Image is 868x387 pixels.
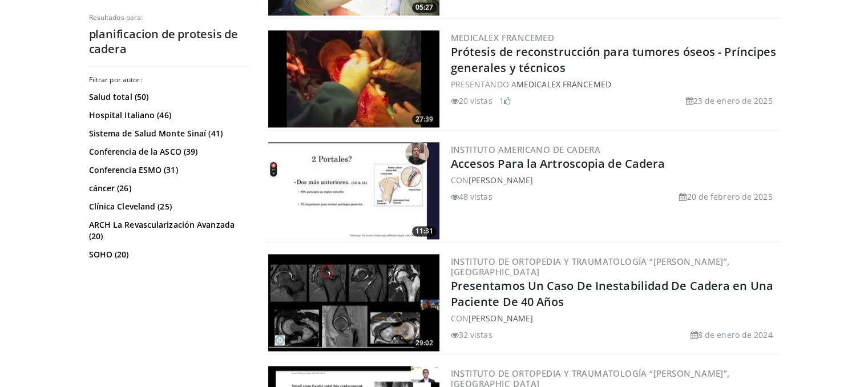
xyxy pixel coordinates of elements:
a: Instituto de Ortopedia y Traumatología “[PERSON_NAME]”, [GEOGRAPHIC_DATA] [451,256,730,277]
a: Sistema de Salud Monte Sinaí (41) [89,128,246,139]
a: [PERSON_NAME] [469,175,533,186]
font: 1 [499,95,504,106]
a: [PERSON_NAME] [469,313,533,324]
font: 48 vistas [459,191,492,202]
font: SOHO (20) [89,249,129,260]
font: Filtrar por autor: [89,75,142,84]
font: ARCH La Revascularización Avanzada (20) [89,219,235,241]
font: 8 de enero de 2024 [698,329,773,340]
font: Resultados para: [89,13,143,22]
a: ARCH La Revascularización Avanzada (20) [89,219,246,242]
a: 27:39 [268,30,439,127]
font: Clínica Cleveland (25) [89,201,172,212]
font: 20 de febrero de 2025 [687,191,772,202]
a: 29:02 [268,254,439,351]
a: Accesos Para la Artroscopia de Cadera [451,156,665,171]
font: 27:39 [415,114,433,124]
a: Medicalex Francemed [516,79,611,90]
a: Instituto Americano de Cadera [451,144,601,155]
img: f420e936-4d26-4d5f-8b1d-3129a06355b3.300x170_q85_crop-smart_upscale.jpg [268,30,439,127]
font: planificacion de protesis de cadera [89,26,238,57]
font: 32 vistas [459,329,492,340]
a: Presentamos Un Caso De Inestabilidad De Cadera en Una Paciente De 40 Años [451,278,773,309]
font: cáncer (26) [89,183,131,193]
font: Salud total (50) [89,91,149,102]
font: Conferencia de la ASCO (39) [89,146,198,157]
font: CON [451,313,469,324]
font: PRESENTANDO A [451,79,516,90]
font: 11:31 [415,226,433,236]
a: Prótesis de reconstrucción para tumores óseos - Príncipes generales y técnicos [451,44,777,75]
font: 23 de enero de 2025 [693,95,773,106]
img: bbcf60fb-7748-4bf5-9b2d-817cf9598771.300x170_q85_crop-smart_upscale.jpg [268,142,439,239]
a: cáncer (26) [89,183,246,194]
font: Conferencia ESMO (31) [89,164,178,175]
font: Hospital Italiano (46) [89,110,171,120]
a: Clínica Cleveland (25) [89,201,246,212]
font: 05:27 [415,2,433,12]
a: Conferencia ESMO (31) [89,164,246,176]
a: Conferencia de la ASCO (39) [89,146,246,158]
font: 29:02 [415,338,433,348]
a: Hospital Italiano (46) [89,110,246,121]
a: Salud total (50) [89,91,246,103]
font: CON [451,175,469,186]
a: SOHO (20) [89,249,246,260]
img: 95d468bc-d21c-41c9-948f-0a715ff1f322.300x170_q85_crop-smart_upscale.jpg [268,254,439,351]
font: 20 vistas [459,95,492,106]
font: Sistema de Salud Monte Sinaí (41) [89,128,223,139]
a: Medicalex Francemed [451,32,555,43]
a: 11:31 [268,142,439,239]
